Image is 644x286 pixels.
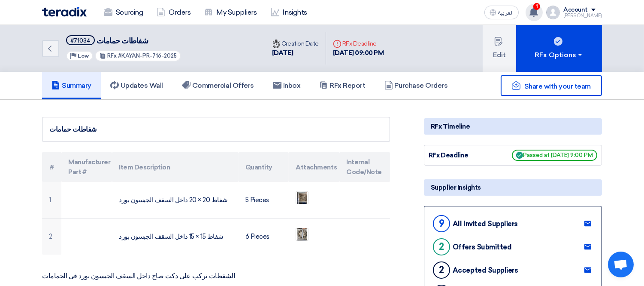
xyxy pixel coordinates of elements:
span: Passed at [DATE] 9:00 PM [512,150,597,161]
div: All Invited Suppliers [453,220,518,228]
div: Offers Submitted [453,243,511,251]
a: Purchase Orders [375,72,457,99]
div: شفاطات حمامات [49,124,383,135]
h5: Summary [51,81,91,90]
div: 2 [433,238,450,255]
div: RFx Deadline [429,151,493,160]
img: WhatsApp_Image__at__PM_1755075843041.jpeg [296,190,308,206]
a: Updates Wall [101,72,172,99]
td: 1 [42,182,61,218]
div: RFx Timeline [424,118,602,135]
div: Supplier Insights [424,179,602,196]
span: Share with your team [524,82,591,90]
th: Attachments [289,152,339,182]
h5: Purchase Orders [384,81,448,90]
img: Teradix logo [42,7,87,17]
h5: Inbox [273,81,301,90]
div: [DATE] [272,48,319,58]
th: Internal Code/Note [339,152,390,182]
span: العربية [498,10,514,16]
img: profile_test.png [546,6,560,19]
td: 6 Pieces [239,218,289,255]
button: Edit [483,25,516,72]
a: Summary [42,72,101,99]
h5: Updates Wall [110,81,163,90]
td: شفاط 15 × 15 داخل السقف الجبسون بورد [112,218,238,255]
th: Quantity [239,152,289,182]
td: 2 [42,218,61,255]
a: Commercial Offers [172,72,263,99]
div: RFx Deadline [333,39,384,48]
td: 5 Pieces [239,182,289,218]
span: شفاطات حمامات [97,36,148,46]
a: Open chat [608,252,634,277]
span: #KAYAN-PR-716-2025 [118,52,177,59]
a: Inbox [263,72,310,99]
span: Low [78,53,89,59]
div: Creation Date [272,39,319,48]
div: RFx Options [535,50,584,60]
div: 2 [433,261,450,279]
th: # [42,152,61,182]
a: Insights [264,3,314,22]
a: Sourcing [97,3,150,22]
th: Manufacturer Part # [61,152,112,182]
h5: RFx Report [319,81,365,90]
div: Accepted Suppliers [453,266,518,274]
a: RFx Report [310,72,375,99]
h5: Commercial Offers [182,81,254,90]
th: Item Description [112,152,238,182]
a: Orders [150,3,197,22]
div: #71034 [70,38,91,43]
button: RFx Options [516,25,602,72]
span: RFx [107,52,117,59]
span: 1 [533,3,540,10]
p: الشفطات تركب على دكت صاج داخل السقف الجبسون بورد فى الحمامات [42,272,390,280]
a: My Suppliers [197,3,263,22]
h5: شفاطات حمامات [66,35,181,46]
div: [DATE] 09:00 PM [333,48,384,58]
div: [PERSON_NAME] [563,13,602,18]
img: WhatsApp_Image__at__PM__1755075847494.jpeg [296,227,308,242]
div: Account [563,6,588,14]
td: شفاط 20 × 20 داخل السقف الجبسون بورد [112,182,238,218]
div: 9 [433,215,450,232]
button: العربية [484,6,519,19]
